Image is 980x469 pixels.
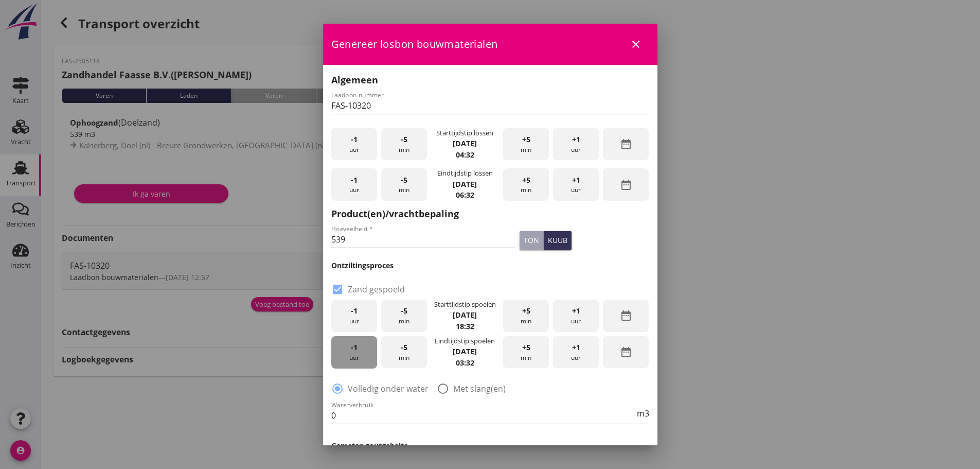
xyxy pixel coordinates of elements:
h3: Ontziltingsproces [331,260,649,271]
i: date_range [620,346,632,358]
h2: Product(en)/vrachtbepaling [331,207,649,221]
i: date_range [620,309,632,322]
div: min [503,168,549,201]
span: +1 [572,134,580,145]
div: min [503,128,549,161]
strong: 06:32 [456,190,474,200]
input: Laadbon nummer [331,97,649,114]
div: uur [331,168,377,201]
i: close [630,38,642,50]
strong: 03:32 [456,358,474,368]
span: -5 [401,305,407,317]
h2: Algemeen [331,73,649,87]
span: +5 [522,305,530,317]
div: Genereer losbon bouwmaterialen [323,24,657,65]
strong: [DATE] [453,179,477,189]
i: date_range [620,138,632,150]
div: Eindtijdstip lossen [437,168,493,178]
div: uur [331,128,377,161]
span: -1 [351,134,358,145]
button: kuub [544,231,572,250]
input: Waterverbruik [331,407,635,424]
div: uur [553,300,599,332]
span: +1 [572,175,580,186]
strong: 04:32 [456,150,474,160]
div: m3 [635,409,649,418]
div: uur [553,128,599,161]
span: -5 [401,134,407,145]
label: Met slang(en) [453,384,506,394]
strong: 18:32 [456,321,474,331]
span: +1 [572,305,580,317]
input: Hoeveelheid * [331,231,516,248]
div: Eindtijdstip spoelen [435,336,495,346]
div: uur [331,300,377,332]
span: +5 [522,175,530,186]
div: min [381,336,427,369]
div: Starttijdstip spoelen [434,300,496,309]
div: uur [331,336,377,369]
div: min [381,300,427,332]
span: +1 [572,342,580,353]
span: -1 [351,305,358,317]
div: uur [553,336,599,369]
strong: [DATE] [453,346,477,356]
div: min [503,336,549,369]
span: -5 [401,342,407,353]
h3: Gemeten zoutgehalte [331,440,649,451]
div: uur [553,168,599,201]
strong: [DATE] [453,138,477,148]
div: ton [524,235,539,246]
span: -1 [351,342,358,353]
div: min [381,168,427,201]
div: kuub [548,235,567,246]
span: +5 [522,134,530,145]
strong: [DATE] [453,310,477,320]
span: -1 [351,175,358,186]
label: Volledig onder water [348,384,429,394]
span: +5 [522,342,530,353]
button: ton [520,231,544,250]
span: -5 [401,175,407,186]
div: min [381,128,427,161]
i: date_range [620,179,632,191]
div: min [503,300,549,332]
div: Starttijdstip lossen [436,128,493,138]
label: Zand gespoeld [348,284,405,294]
